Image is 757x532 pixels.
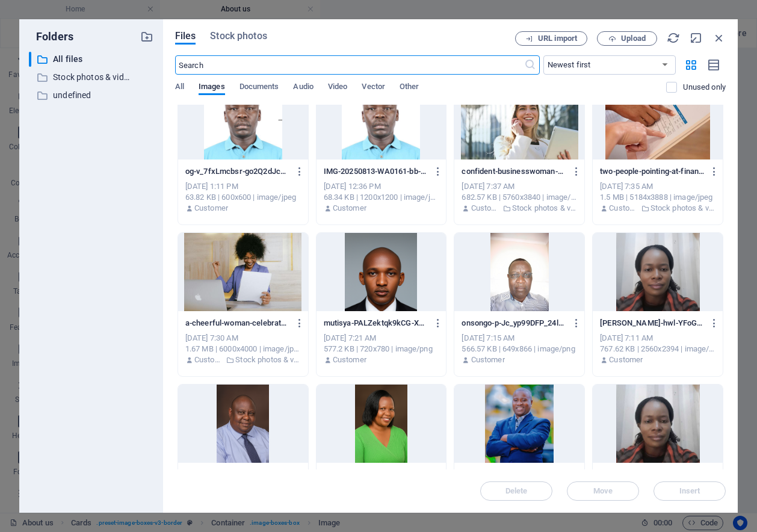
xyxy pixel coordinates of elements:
[324,166,428,177] p: IMG-20250813-WA0161-bb-vB1C1AdtA4sh4Z7TGXg.jpg
[462,203,577,214] div: By: Customer | Folder: Stock photos & videos
[333,354,366,365] p: Customer
[29,52,31,67] div: ​
[185,318,289,329] p: a-cheerful-woman-celebrates-her-success-at-work-looking-at-a-document-in-an-office-setting-TuLQeI...
[239,79,279,96] span: Documents
[609,354,643,365] p: Customer
[462,192,577,203] div: 682.57 KB | 5760x3840 | image/jpeg
[185,333,301,344] div: [DATE] 7:30 AM
[194,354,223,365] p: Customer
[53,70,131,84] p: Stock photos & videos
[609,203,637,214] p: Customer
[29,29,73,45] p: Folders
[512,203,577,214] p: Stock photos & videos
[29,88,153,103] div: undefined
[600,166,704,177] p: two-people-pointing-at-financial-details-on-a-document-highlighting-invoice-analysis-E8Js7cnJRJ-n...
[600,203,715,214] div: By: Customer | Folder: Stock photos & videos
[471,354,505,365] p: Customer
[621,35,646,42] span: Upload
[140,30,153,43] i: Create new folder
[462,181,577,192] div: [DATE] 7:37 AM
[515,31,587,46] button: URL import
[53,52,131,66] p: All files
[712,31,726,45] i: Close
[462,318,566,329] p: onsongo-p-Jc_yp99DFP_24l_Nc7jA.png
[683,82,726,93] p: Displays only files that are not in use on the website. Files added during this session can still...
[199,79,225,96] span: Images
[53,88,131,102] p: undefined
[471,203,499,214] p: Customer
[462,333,577,344] div: [DATE] 7:15 AM
[538,35,577,42] span: URL import
[600,181,715,192] div: [DATE] 7:35 AM
[600,318,704,329] p: [PERSON_NAME]-hwl-YFoG5Vb2q0owY_qA4w.jpg
[185,354,301,365] div: By: Customer | Folder: Stock photos & videos
[597,31,657,46] button: Upload
[328,79,347,96] span: Video
[185,192,301,203] div: 63.82 KB | 600x600 | image/jpeg
[324,344,439,354] div: 577.2 KB | 720x780 | image/png
[333,203,366,214] p: Customer
[235,354,300,365] p: Stock photos & videos
[324,318,428,329] p: mutisya-PALZektqk9kCG-XAeburog.png
[210,29,267,43] span: Stock photos
[175,79,184,96] span: All
[324,181,439,192] div: [DATE] 12:36 PM
[324,192,439,203] div: 68.34 KB | 1200x1200 | image/jpeg
[324,333,439,344] div: [DATE] 7:21 AM
[29,70,131,85] div: Stock photos & videos
[667,31,680,45] i: Reload
[400,79,419,96] span: Other
[690,31,703,45] i: Minimize
[175,29,196,43] span: Files
[185,166,289,177] p: og-v_7fxLmcbsr-go2Q2dJc1Q.jpg
[462,344,577,354] div: 566.57 KB | 649x866 | image/png
[185,344,301,354] div: 1.67 MB | 6000x4000 | image/jpeg
[600,192,715,203] div: 1.5 MB | 5184x3888 | image/jpeg
[462,166,566,177] p: confident-businesswoman-using-her-tablet-and-phone-smiling-outdoors-in-sunlight-SHvgX1cQ3SLHg6uz0...
[650,203,715,214] p: Stock photos & videos
[600,344,715,354] div: 767.62 KB | 2560x2394 | image/jpeg
[293,79,313,96] span: Audio
[362,79,385,96] span: Vector
[600,333,715,344] div: [DATE] 7:11 AM
[29,70,153,85] div: Stock photos & videos
[175,55,524,75] input: Search
[185,181,301,192] div: [DATE] 1:11 PM
[194,203,228,214] p: Customer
